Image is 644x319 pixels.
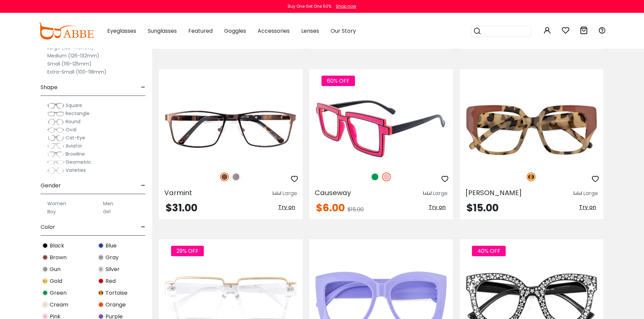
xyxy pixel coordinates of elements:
span: Orange [105,301,126,309]
button: Try on [427,203,448,212]
img: Red [98,278,104,284]
span: Cat-Eye [66,134,85,141]
span: [PERSON_NAME] [465,188,522,197]
span: Cream [50,301,68,309]
span: $15.00 [467,201,499,215]
span: Green [50,289,67,297]
a: Shop now [332,3,356,9]
span: $31.00 [166,201,197,215]
span: Varieties [66,167,86,174]
img: Green [371,172,379,181]
span: 29% OFF [171,246,204,256]
img: Gun [42,266,48,272]
span: 60% OFF [321,76,355,86]
span: Try on [278,203,295,211]
span: Gray [105,254,119,262]
img: Orange [98,301,104,308]
span: Silver [105,265,120,273]
img: Brown Varmint - Acetate,Metal ,Adjust Nose Pads [159,94,303,165]
span: Varmint [164,188,192,197]
span: Rectangle [66,110,90,117]
span: Accessories [258,27,290,35]
img: Geometric.png [47,159,64,166]
span: Blue [105,242,117,250]
div: Buy One Get One 50% [288,3,331,9]
img: size ruler [273,191,281,196]
span: Aviator [66,142,82,149]
img: Browline.png [47,151,64,158]
span: Browline [66,151,85,157]
img: size ruler [574,191,582,196]
div: Large [433,189,448,197]
span: Goggles [224,27,246,35]
label: Boy [47,208,56,216]
span: Eyeglasses [107,27,136,35]
img: Gray [98,254,104,261]
img: Rectangle.png [47,110,64,117]
img: Brown [42,254,48,261]
span: Oval [66,126,76,133]
span: Lenses [301,27,319,35]
span: $15.00 [348,206,364,213]
span: Round [66,118,80,125]
label: Small (119-125mm) [47,60,92,68]
img: Tortoise [527,172,535,181]
label: Men [103,200,113,208]
span: Color [41,219,55,235]
img: Gold [42,278,48,284]
img: Black [42,242,48,249]
span: Causeway [315,188,351,197]
button: Try on [276,203,297,212]
img: Tortoise [98,290,104,296]
img: size ruler [423,191,431,196]
span: Red [105,277,116,285]
div: Shop now [336,3,356,9]
div: Large [583,189,598,197]
label: Women [47,200,66,208]
label: Girl [103,208,111,216]
span: Brown [50,254,67,262]
span: Featured [188,27,213,35]
img: Round.png [47,118,64,125]
img: Brown [220,172,229,181]
span: Shape [41,79,57,96]
span: Our Story [331,27,356,35]
span: Square [66,102,82,109]
img: Tortoise Eaves - Acetate ,Universal Bridge Fit [460,94,603,165]
img: Cream [42,301,48,308]
span: Tortoise [105,289,127,297]
img: abbeglasses.com [38,23,94,39]
img: Blue [98,242,104,249]
img: Silver [98,266,104,272]
img: Cat-Eye.png [47,135,64,141]
span: Gun [50,265,61,273]
span: Gold [50,277,62,285]
div: Large [282,189,297,197]
img: Gun [232,172,240,181]
span: Try on [579,203,596,211]
span: Try on [429,203,446,211]
button: Try on [577,203,598,212]
span: 40% OFF [472,246,506,256]
img: Varieties.png [47,167,64,174]
span: Black [50,242,64,250]
img: Oval.png [47,127,64,133]
label: Medium (126-132mm) [47,52,99,60]
img: Aviator.png [47,143,64,150]
span: Geometric [66,159,91,165]
span: Sunglasses [148,27,177,35]
span: $6.00 [316,201,345,215]
span: - [141,178,145,194]
img: Green Causeway - Plastic ,Universal Bridge Fit [309,94,453,165]
span: - [141,79,145,96]
img: Pink [382,172,391,181]
span: Gender [41,178,61,194]
img: Green [42,290,48,296]
img: Square.png [47,102,64,109]
label: Extra-Small (100-118mm) [47,68,106,76]
span: - [141,219,145,235]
